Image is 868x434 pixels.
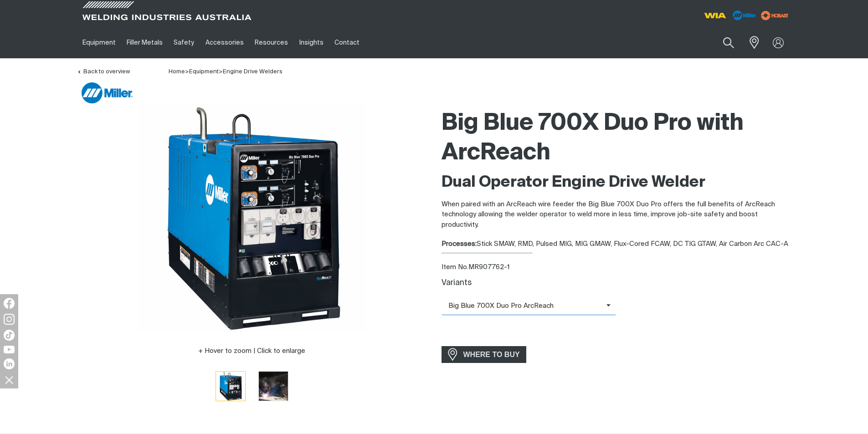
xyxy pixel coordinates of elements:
[293,27,329,58] a: Insights
[1,372,17,388] img: hide socials
[77,27,613,58] nav: Main
[169,69,185,75] span: Home
[259,372,288,401] img: Big Blue 700X Duo Pro with ArcReach
[442,199,791,230] p: When paired with an ArcReach wire feeder the Big Blue 700X Duo Pro offers the full benefits of Ar...
[4,358,15,369] img: LinkedIn
[185,69,189,75] span: >
[193,346,311,357] button: Hover to zoom | Click to enlarge
[442,279,472,287] label: Variants
[216,372,245,401] img: Big Blue 700X Duo Pro with ArcReach
[77,69,130,75] a: Back to overview
[442,301,606,311] span: Big Blue 700X Duo Pro ArcReach
[216,371,246,401] button: Go to slide 1
[219,69,223,75] span: >
[138,104,366,332] img: Big Blue 700X Duo Pro with ArcReach
[442,173,791,193] h2: Dual Operator Engine Drive Welder
[77,27,121,58] a: Equipment
[442,262,791,273] div: Item No. MR907762-1
[168,27,200,58] a: Safety
[442,346,527,363] a: WHERE TO BUY
[329,27,365,58] a: Contact
[200,27,249,58] a: Accessories
[701,32,744,53] input: Product name or item number...
[4,298,15,309] img: Facebook
[249,27,293,58] a: Resources
[121,27,168,58] a: Filler Metals
[4,346,15,353] img: YouTube
[169,68,185,75] a: Home
[457,347,526,362] span: WHERE TO BUY
[4,314,15,325] img: Instagram
[442,240,477,247] strong: Processes:
[223,69,282,75] a: Engine Drive Welders
[442,109,791,168] h1: Big Blue 700X Duo Pro with ArcReach
[258,371,288,401] button: Go to slide 2
[4,330,15,341] img: TikTok
[758,9,791,22] img: miller
[189,69,219,75] a: Equipment
[713,32,744,53] button: Search products
[82,82,133,103] img: Miller
[442,239,791,250] div: Stick SMAW, RMD, Pulsed MIG, MIG GMAW, Flux-Cored FCAW, DC TIG GTAW, Air Carbon Arc CAC-A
